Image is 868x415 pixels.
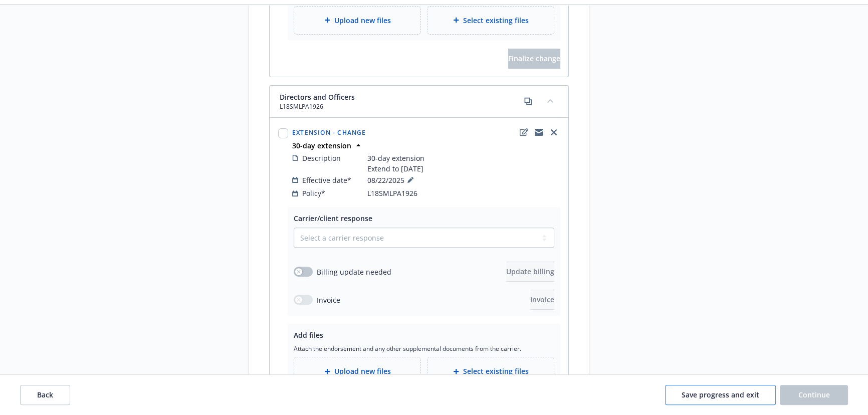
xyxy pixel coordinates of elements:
span: Upload new files [334,366,391,376]
span: L18SMLPA1926 [280,102,355,111]
div: Select existing files [427,357,554,385]
strong: 30-day extension [292,141,351,150]
span: 30-day extension Extend to [DATE] [367,153,424,174]
div: Upload new files [294,357,421,385]
a: copyLogging [533,126,545,138]
span: Select existing files [463,15,529,26]
span: Carrier/client response [294,214,372,223]
span: Attach the endorsement and any other supplemental documents from the carrier. [294,344,554,353]
a: close [548,126,560,138]
span: 08/22/2025 [367,174,416,186]
span: Directors and Officers [280,92,355,102]
span: Back [37,390,53,399]
div: Upload new files [294,6,421,35]
span: Billing update needed [317,267,391,277]
span: Invoice [317,295,340,305]
span: Continue [798,390,830,399]
span: Finalize change [508,54,560,63]
button: collapse content [542,93,558,109]
span: Extension - Change [292,128,366,137]
span: Invoice [530,295,554,304]
div: Directors and OfficersL18SMLPA1926copycollapse content [270,86,568,118]
span: Finalize change [508,49,560,69]
button: Invoice [530,290,554,310]
button: Back [20,385,70,405]
a: copy [522,95,534,107]
button: Update billing [506,262,554,282]
span: Update billing [506,267,554,276]
span: Effective date* [302,175,351,185]
span: Description [302,153,341,163]
span: Save progress and exit [682,390,759,399]
span: Add files [294,330,323,340]
span: Select existing files [463,366,529,376]
div: Select existing files [427,6,554,35]
button: Continue [780,385,848,405]
span: Upload new files [334,15,391,26]
button: Save progress and exit [665,385,776,405]
span: L18SMLPA1926 [367,188,417,198]
span: Policy* [302,188,325,198]
a: edit [518,126,530,138]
